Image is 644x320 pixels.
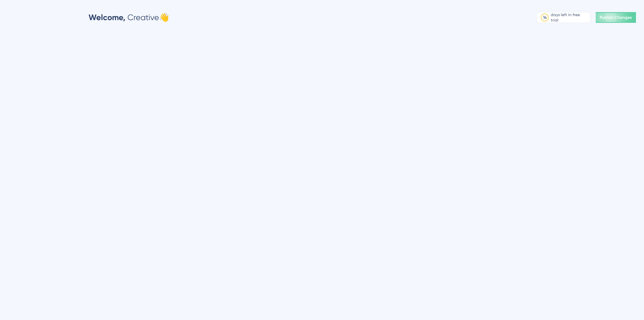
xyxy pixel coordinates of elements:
[551,12,588,23] div: days left in free trial
[596,12,636,23] button: Publish Changes
[600,15,632,20] span: Publish Changes
[89,12,169,23] div: Creative 👋
[543,15,547,20] div: 14
[89,12,125,22] span: Welcome,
